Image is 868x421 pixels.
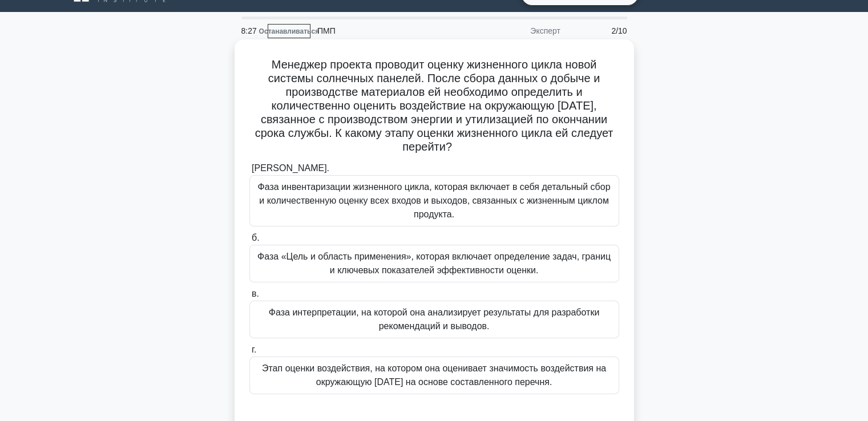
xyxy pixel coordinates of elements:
[257,252,611,275] font: Фаза «Цель и область применения», которая включает определение задач, границ и ключевых показател...
[611,26,627,35] font: 2/10
[317,26,336,35] font: ПМП
[259,27,320,35] font: Останавливаться
[258,182,611,219] font: Фаза инвентаризации жизненного цикла, которая включает в себя детальный сбор и количественную оце...
[255,58,613,153] font: Менеджер проекта проводит оценку жизненного цикла новой системы солнечных панелей. После сбора да...
[268,24,310,38] a: Останавливаться
[252,345,256,354] font: г.
[262,363,606,387] font: Этап оценки воздействия, на котором она оценивает значимость воздействия на окружающую [DATE] на ...
[269,307,599,331] font: Фаза интерпретации, на которой она анализирует результаты для разработки рекомендаций и выводов.
[241,26,257,35] font: 8:27
[252,289,259,298] font: в.
[252,163,329,173] font: [PERSON_NAME].
[530,26,560,35] font: Эксперт
[252,233,260,242] font: б.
